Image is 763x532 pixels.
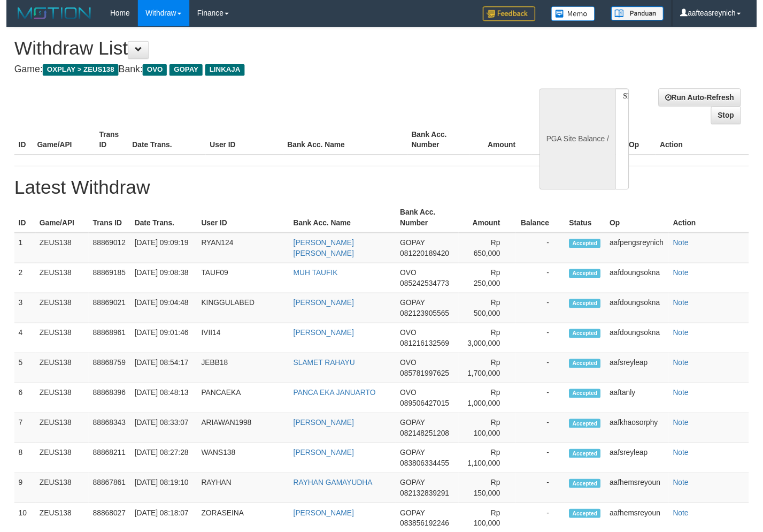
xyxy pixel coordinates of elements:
[29,329,83,359] td: ZEUS138
[83,359,126,390] td: 88868759
[400,395,417,404] span: OVO
[202,65,242,77] span: LINKAJA
[126,206,194,237] th: Date Trans.
[194,206,288,237] th: User ID
[292,364,354,373] a: SLAMET RAHAYU
[460,481,519,512] td: Rp 150,000
[194,451,288,481] td: WANS138
[8,329,29,359] td: 4
[83,329,126,359] td: 88868961
[518,268,568,298] td: -
[8,481,29,512] td: 9
[126,298,194,329] td: [DATE] 09:04:48
[400,253,450,262] span: 081220189420
[83,390,126,420] td: 88868396
[124,127,203,157] th: Date Trans.
[8,359,29,390] td: 5
[292,425,353,434] a: [PERSON_NAME]
[83,420,126,451] td: 88868343
[678,242,694,251] a: Note
[292,456,353,465] a: [PERSON_NAME]
[8,127,27,157] th: ID
[400,345,450,353] span: 081216132569
[518,481,568,512] td: -
[292,487,372,495] a: RAYHAN GAMAYUDHA
[609,420,673,451] td: aafkhaosorphy
[678,395,694,404] a: Note
[126,268,194,298] td: [DATE] 09:08:38
[572,273,604,283] span: Accepted
[678,517,694,526] a: Note
[400,467,450,475] span: 083806334455
[568,206,609,237] th: Status
[460,298,519,329] td: Rp 500,000
[678,425,694,434] a: Note
[29,451,83,481] td: ZEUS138
[678,303,694,312] a: Note
[518,451,568,481] td: -
[126,451,194,481] td: [DATE] 08:27:28
[609,329,673,359] td: aafdoungsokna
[518,420,568,451] td: -
[8,390,29,420] td: 6
[460,206,519,237] th: Amount
[400,303,426,312] span: GOPAY
[83,481,126,512] td: 88867861
[471,127,534,157] th: Amount
[572,365,604,374] span: Accepted
[8,39,498,60] h1: Withdraw List
[126,359,194,390] td: [DATE] 08:54:17
[572,335,604,344] span: Accepted
[534,127,591,157] th: Balance
[8,65,498,76] h4: Game: Bank:
[83,268,126,298] td: 88869185
[29,268,83,298] td: ZEUS138
[83,298,126,329] td: 88869021
[29,237,83,268] td: ZEUS138
[400,487,426,495] span: GOPAY
[194,237,288,268] td: RYAN124
[126,420,194,451] td: [DATE] 08:33:07
[460,359,519,390] td: Rp 1,700,000
[572,304,604,313] span: Accepted
[37,65,114,77] span: OXPLAY > ZEUS138
[400,242,426,251] span: GOPAY
[27,127,90,157] th: Game/API
[678,334,694,343] a: Note
[400,436,450,445] span: 082148251208
[678,273,694,282] a: Note
[400,406,450,414] span: 089506427015
[29,420,83,451] td: ZEUS138
[460,451,519,481] td: Rp 1,100,000
[29,206,83,237] th: Game/API
[400,273,417,282] span: OVO
[518,206,568,237] th: Balance
[663,90,747,108] a: Run Auto-Refresh
[407,127,471,157] th: Bank Acc. Number
[572,426,604,435] span: Accepted
[400,364,417,373] span: OVO
[83,237,126,268] td: 88869012
[292,242,353,262] a: [PERSON_NAME] [PERSON_NAME]
[29,481,83,512] td: ZEUS138
[554,6,599,21] img: Button%20Memo.svg
[29,390,83,420] td: ZEUS138
[572,243,604,252] span: Accepted
[400,375,450,384] span: 085781997625
[194,359,288,390] td: JEBB18
[609,268,673,298] td: aafdoungsokna
[8,420,29,451] td: 7
[609,481,673,512] td: aafhemsreyoun
[572,487,604,496] span: Accepted
[400,497,450,506] span: 082132839291
[281,127,407,157] th: Bank Acc. Name
[716,108,747,126] a: Stop
[194,329,288,359] td: IVII14
[292,303,353,312] a: [PERSON_NAME]
[609,298,673,329] td: aafdoungsokna
[484,6,538,21] img: Feedback.jpg
[629,127,660,157] th: Op
[194,268,288,298] td: TAUF09
[400,456,426,465] span: GOPAY
[138,65,163,77] span: OVO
